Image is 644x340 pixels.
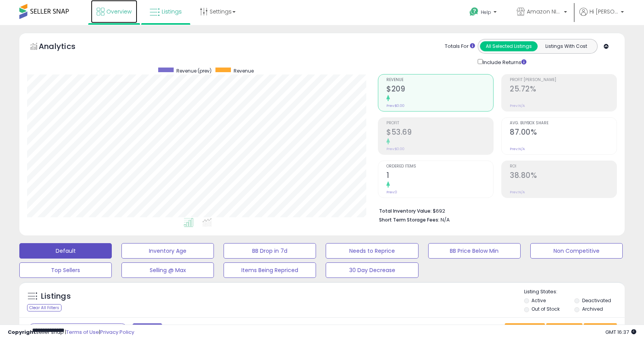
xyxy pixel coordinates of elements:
button: Selling @ Max [121,262,214,278]
span: Profit [386,121,493,125]
span: Hi [PERSON_NAME] [589,8,618,15]
button: All Selected Listings [480,41,538,51]
small: Prev: N/A [510,103,525,108]
button: Save View [505,323,545,337]
button: Default [19,243,112,259]
span: Avg. Buybox Share [510,121,617,125]
span: 2025-08-15 16:37 GMT [605,328,636,336]
small: Prev: N/A [510,190,525,195]
button: Actions [584,323,617,337]
a: Help [463,1,504,25]
h2: 25.72% [510,85,617,95]
b: Total Inventory Value: [379,208,432,214]
button: Items Being Repriced [224,262,316,278]
span: Listings [162,8,182,15]
button: Non Competitive [530,243,623,259]
h5: Listings [41,291,71,302]
small: Prev: $0.00 [386,103,405,108]
li: $692 [379,206,611,215]
a: Privacy Policy [100,328,134,336]
button: Columns [546,323,583,337]
div: Include Returns [472,58,536,66]
span: Revenue (prev) [176,68,212,74]
h2: $209 [386,85,493,95]
small: Prev: 0 [386,190,397,195]
h2: $53.69 [386,128,493,138]
button: Filters [132,323,162,337]
i: Get Help [469,7,479,17]
h2: 87.00% [510,128,617,138]
span: Help [481,9,491,15]
a: Hi [PERSON_NAME] [579,8,624,25]
span: Profit [PERSON_NAME] [510,78,617,82]
span: Amazon NINJA [527,8,562,15]
label: Deactivated [582,297,611,304]
button: BB Price Below Min [428,243,521,259]
button: 30 Day Decrease [326,262,418,278]
span: Ordered Items [386,164,493,169]
button: BB Drop in 7d [224,243,316,259]
small: Prev: N/A [510,147,525,151]
span: Revenue [234,68,254,74]
b: Short Term Storage Fees: [379,217,439,223]
label: Archived [582,306,603,312]
label: Out of Stock [531,306,560,312]
button: Needs to Reprice [326,243,418,259]
label: Active [531,297,546,304]
h2: 38.80% [510,171,617,181]
h2: 1 [386,171,493,181]
p: Listing States: [524,288,625,296]
div: Clear All Filters [27,304,61,311]
div: seller snap | | [8,329,134,336]
span: Revenue [386,78,493,82]
span: Overview [106,8,132,15]
small: Prev: $0.00 [386,147,405,151]
span: N/A [441,216,450,223]
button: Listings With Cost [537,41,595,51]
span: ROI [510,164,617,169]
button: Inventory Age [121,243,214,259]
button: Top Sellers [19,262,112,278]
strong: Copyright [8,328,36,336]
h5: Analytics [39,41,91,54]
div: Totals For [445,43,475,50]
